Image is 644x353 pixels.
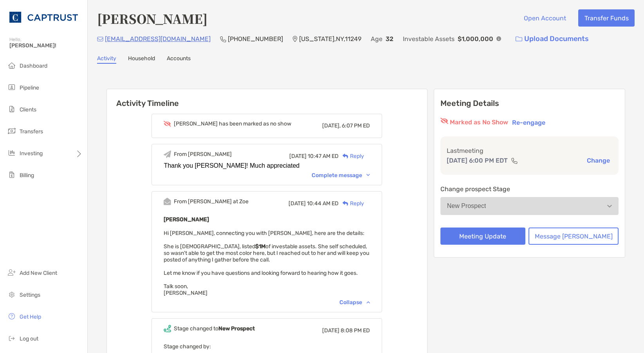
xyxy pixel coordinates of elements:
[20,84,39,91] span: Pipeline
[308,153,339,159] span: 10:47 AM ED
[403,34,455,44] p: Investable Assets
[299,34,361,44] p: [US_STATE] , NY , 11249
[7,268,16,277] img: add_new_client icon
[9,3,78,31] img: CAPTRUST Logo
[371,34,382,44] p: Age
[516,36,522,42] img: button icon
[7,290,16,299] img: settings icon
[9,42,83,49] span: [PERSON_NAME]!
[7,170,16,179] img: billing icon
[343,201,348,206] img: Reply icon
[322,327,339,334] span: [DATE]
[447,202,486,210] div: New Prospect
[342,122,370,129] span: 6:07 PM ED
[164,121,171,127] img: Event icon
[7,148,16,158] img: investing icon
[164,230,369,296] span: Hi [PERSON_NAME], connecting you with [PERSON_NAME], here are the details: She is [DEMOGRAPHIC_DA...
[343,154,348,159] img: Reply icon
[7,82,16,92] img: pipeline icon
[174,151,232,158] div: From [PERSON_NAME]
[164,342,370,351] p: Stage changed by:
[20,292,40,298] span: Settings
[20,150,43,157] span: Investing
[341,327,370,334] span: 8:08 PM ED
[220,36,226,42] img: Phone Icon
[292,36,298,42] img: Location Icon
[322,122,341,129] span: [DATE],
[218,325,255,332] b: New Prospect
[20,63,47,69] span: Dashboard
[529,228,619,245] button: Message [PERSON_NAME]
[20,128,43,135] span: Transfers
[366,301,370,303] img: Chevron icon
[107,89,427,108] h6: Activity Timeline
[228,34,283,44] p: [PHONE_NUMBER]
[174,198,249,205] div: From [PERSON_NAME] at Zoe
[164,325,171,332] img: Event icon
[164,162,370,169] div: Thank you [PERSON_NAME]! Much appreciated
[307,200,339,207] span: 10:44 AM ED
[97,55,116,64] a: Activity
[440,197,619,215] button: New Prospect
[7,104,16,114] img: clients icon
[518,9,572,27] button: Open Account
[20,335,38,342] span: Log out
[20,172,34,179] span: Billing
[20,314,41,320] span: Get Help
[289,153,307,159] span: [DATE]
[440,118,448,124] img: red eyr
[105,34,211,44] p: [EMAIL_ADDRESS][DOMAIN_NAME]
[312,172,370,179] div: Complete message
[440,184,619,194] p: Change prospect Stage
[511,30,594,47] a: Upload Documents
[167,55,191,64] a: Accounts
[447,146,612,156] p: Last meeting
[584,156,612,165] button: Change
[458,34,493,44] p: $1,000,000
[164,151,171,158] img: Event icon
[174,325,255,332] div: Stage changed to
[97,9,207,27] h4: [PERSON_NAME]
[510,118,548,127] button: Re-engage
[339,199,364,208] div: Reply
[511,158,518,164] img: communication type
[164,216,209,223] b: [PERSON_NAME]
[440,228,525,245] button: Meeting Update
[255,243,265,250] strong: $1M
[366,174,370,176] img: Chevron icon
[386,34,393,44] p: 32
[7,126,16,136] img: transfers icon
[7,333,16,343] img: logout icon
[97,37,103,41] img: Email Icon
[289,200,306,207] span: [DATE]
[164,198,171,205] img: Event icon
[174,120,291,127] div: [PERSON_NAME] has been marked as no show
[128,55,155,64] a: Household
[496,36,501,41] img: Info Icon
[20,270,57,276] span: Add New Client
[607,205,612,208] img: Open dropdown arrow
[578,9,635,27] button: Transfer Funds
[7,61,16,70] img: dashboard icon
[20,106,36,113] span: Clients
[447,156,508,165] p: [DATE] 6:00 PM EDT
[450,118,508,127] p: Marked as No Show
[339,152,364,160] div: Reply
[7,312,16,321] img: get-help icon
[339,299,370,306] div: Collapse
[440,99,619,108] p: Meeting Details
